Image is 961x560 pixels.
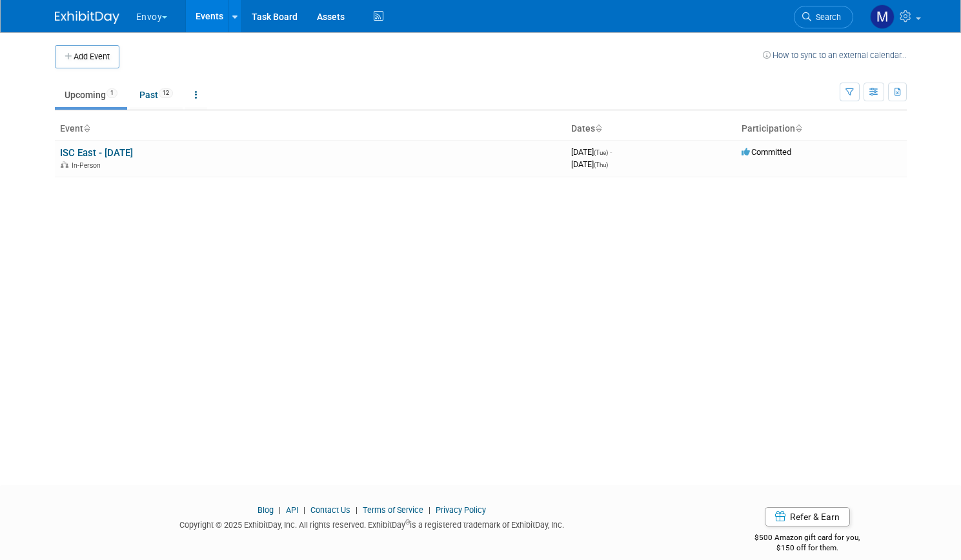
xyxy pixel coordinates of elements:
span: In-Person [72,161,105,170]
a: Past12 [130,83,183,107]
span: 1 [106,88,117,98]
a: Upcoming1 [55,83,127,107]
a: Sort by Participation Type [795,123,802,134]
span: | [300,505,309,515]
th: Dates [566,118,736,140]
a: Search [794,6,853,28]
img: Matt h [870,5,895,29]
a: Refer & Earn [765,507,850,526]
span: (Tue) [594,149,608,156]
a: How to sync to an external calendar... [763,50,907,60]
a: Contact Us [310,505,350,515]
a: Sort by Event Name [83,123,90,134]
a: Privacy Policy [436,505,486,515]
span: (Thu) [594,161,608,168]
span: 12 [159,88,173,98]
a: ISC East - [DATE] [60,147,133,159]
div: Copyright © 2025 ExhibitDay, Inc. All rights reserved. ExhibitDay is a registered trademark of Ex... [55,516,689,531]
span: [DATE] [571,147,612,157]
span: | [276,505,284,515]
span: | [425,505,434,515]
th: Participation [736,118,907,140]
img: In-Person Event [61,161,68,168]
span: | [352,505,361,515]
a: API [286,505,298,515]
a: Sort by Start Date [595,123,602,134]
div: $150 off for them. [708,543,907,554]
span: Committed [742,147,791,157]
span: [DATE] [571,159,608,169]
img: ExhibitDay [55,11,119,24]
div: $500 Amazon gift card for you, [708,524,907,554]
th: Event [55,118,566,140]
span: Search [811,12,841,22]
a: Terms of Service [363,505,423,515]
a: Blog [258,505,274,515]
span: - [610,147,612,157]
button: Add Event [55,45,119,68]
sup: ® [405,519,410,526]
